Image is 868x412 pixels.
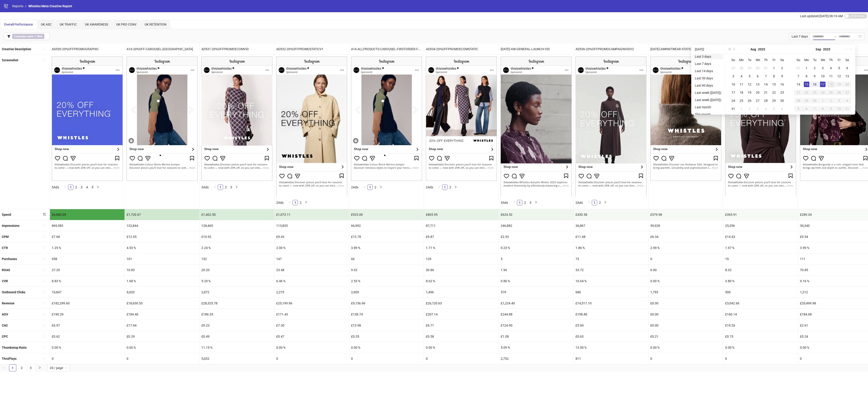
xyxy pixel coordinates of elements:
[43,235,46,238] span: sort-ascending
[68,185,73,190] li: 1
[779,98,785,103] div: 30
[729,80,737,88] td: 2025-08-10
[235,186,238,188] span: right
[771,98,777,103] div: 29
[603,200,608,205] li: Next Page
[804,90,809,95] div: 22
[789,33,810,40] div: Last 7 days
[778,88,786,97] td: 2025-08-23
[836,65,842,71] div: 5
[43,213,46,216] span: sort-descending
[293,200,298,205] a: 1
[74,185,79,190] a: 2
[835,64,843,72] td: 2025-09-05
[528,200,533,205] a: 3
[835,56,843,64] th: Fr
[827,97,835,105] td: 2025-10-02
[802,88,811,97] td: 2025-09-22
[754,88,762,97] td: 2025-08-20
[811,80,819,88] td: 2025-09-16
[693,90,723,95] li: Last week ([DATE])
[37,35,42,38] b: Nest
[762,88,770,97] td: 2025-08-21
[363,186,366,188] span: left
[729,88,737,97] td: 2025-08-17
[737,56,745,64] th: Mo
[517,200,522,205] a: 1
[85,23,108,26] span: UK AWARENESS
[127,57,198,181] img: Screenshot 6907488332731
[802,80,811,88] td: 2025-09-15
[835,72,843,80] td: 2025-09-12
[79,185,84,190] a: 3
[779,65,785,71] div: 2
[298,200,303,205] li: 2
[373,185,378,190] a: 2
[812,73,817,79] div: 9
[754,97,762,105] td: 2025-08-27
[727,45,732,54] button: Last year (Control + left)
[351,57,422,181] img: Screenshot 6905305411931
[796,90,801,95] div: 21
[778,56,786,64] th: Sa
[7,35,10,38] span: filter
[90,185,95,190] li: 5
[604,201,607,204] span: right
[827,64,835,72] td: 2025-09-04
[754,56,762,64] th: We
[827,56,835,64] th: Th
[802,64,811,72] td: 2025-09-01
[43,302,46,305] span: sort-ascending
[27,364,34,372] li: 3
[828,73,834,79] div: 11
[43,224,46,227] span: sort-ascending
[794,56,802,64] th: Su
[729,72,737,80] td: 2025-08-03
[800,14,843,18] span: Last updated [DATE] 06:10 AM
[843,97,851,105] td: 2025-10-04
[729,56,737,64] th: Su
[737,97,745,105] td: 2025-08-25
[523,200,528,205] a: 2
[218,185,223,190] a: 1
[737,88,745,97] td: 2025-08-18
[836,90,842,95] div: 26
[85,185,90,190] a: 4
[693,47,723,52] li: [DATE]
[739,98,744,103] div: 25
[535,201,537,204] span: right
[2,47,31,51] b: Creative Description
[819,97,827,105] td: 2025-10-01
[693,68,723,74] li: Last 14 days
[234,185,239,190] li: Next Page
[762,64,770,72] td: 2025-07-31
[778,97,786,105] td: 2025-08-30
[274,44,349,54] div: AD532-20%OFFPROMOSTATICV1
[796,65,801,71] div: 31
[234,185,239,190] button: right
[804,73,809,79] div: 8
[770,97,778,105] td: 2025-08-29
[819,80,827,88] td: 2025-09-17
[771,73,777,79] div: 8
[745,80,754,88] td: 2025-08-12
[229,185,234,190] a: 3
[41,23,52,26] span: UK ASC
[762,56,770,64] th: Th
[43,357,46,360] span: sort-ascending
[827,80,835,88] td: 2025-09-18
[499,44,573,54] div: [DATE]-AW-GENERAL-LAUNCH-VID
[802,56,811,64] th: Mo
[763,65,769,71] div: 31
[737,64,745,72] td: 2025-07-28
[349,44,424,54] div: A16-ALLPRODUCTS-CAROUSEL-FIRSTORDER-FRAME2
[731,98,736,103] div: 24
[603,200,608,205] button: right
[43,246,46,249] span: sort-ascending
[303,200,309,205] li: Next Page
[125,44,199,54] div: A16-20%OFF-CAROUSEL-[GEOGRAPHIC_DATA]
[770,80,778,88] td: 2025-08-15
